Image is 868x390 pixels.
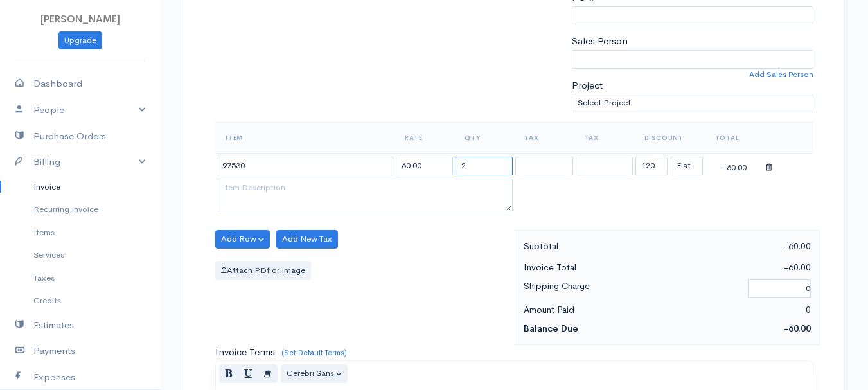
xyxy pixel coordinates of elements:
div: -60.00 [667,260,817,276]
a: Add Sales Person [749,69,813,80]
div: Invoice Total [517,260,668,276]
a: (Set Default Terms) [281,348,347,358]
th: Item [215,122,394,153]
label: Attach PDf or Image [215,261,311,280]
label: Invoice Terms [215,345,275,360]
strong: Balance Due [524,323,578,334]
button: Font Family [281,364,348,383]
th: Tax [514,122,574,153]
button: Add Row [215,230,270,249]
a: Upgrade [58,31,102,50]
th: Total [705,122,765,153]
span: [PERSON_NAME] [40,13,120,25]
div: Subtotal [517,238,668,254]
div: 0 [667,302,817,318]
th: Qty [454,122,514,153]
button: Add New Tax [276,230,338,249]
span: Cerebri Sans [287,368,334,378]
th: Tax [574,122,634,153]
input: Item Name [217,157,393,175]
div: -60.00 [706,158,763,174]
button: Underline (CTRL+U) [238,364,258,383]
div: -60.00 [667,238,817,254]
span: -60.00 [784,323,811,334]
button: Bold (CTRL+B) [219,364,239,383]
th: Rate [394,122,454,153]
th: Discount [634,122,705,153]
div: Shipping Charge [517,278,743,299]
label: Sales Person [572,34,628,49]
button: Remove Font Style (CTRL+\) [258,364,278,383]
div: Amount Paid [517,302,668,318]
label: Project [572,78,603,93]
